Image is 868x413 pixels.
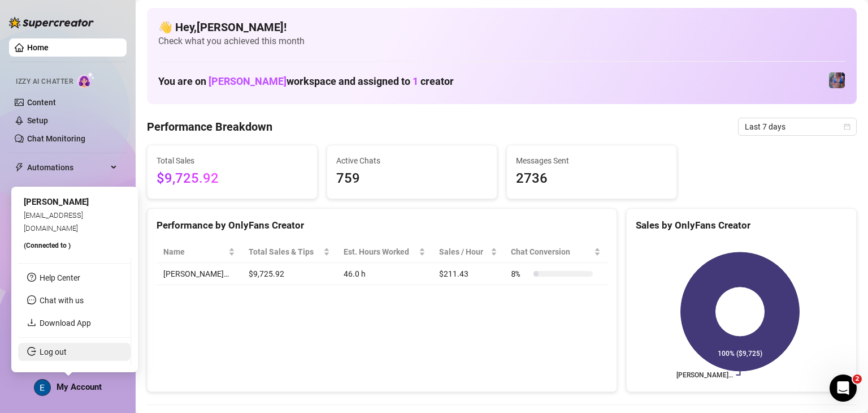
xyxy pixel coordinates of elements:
span: Active Chats [336,154,488,167]
span: Automations [27,158,107,177]
span: message [27,295,36,304]
a: Log out [40,347,67,356]
span: Total Sales [157,154,308,167]
td: $9,725.92 [242,263,337,285]
h4: 👋 Hey, [PERSON_NAME] ! [158,19,845,35]
h4: Performance Breakdown [147,119,272,135]
img: ACg8ocLcPRSDFD1_FgQTWMGHesrdCMFi59PFqVtBfnK-VGsPLWuquQ=s96-c [34,380,50,395]
span: Chat Conversion [511,246,592,258]
span: Total Sales & Tips [249,246,321,258]
span: Sales / Hour [439,246,489,258]
a: Chat Monitoring [27,134,85,143]
th: Total Sales & Tips [242,241,337,263]
text: [PERSON_NAME]… [676,371,733,379]
img: logo-BBDzfeDw.svg [9,17,94,28]
div: Performance by OnlyFans Creator [157,218,607,233]
a: Home [27,43,49,52]
span: Check what you achieved this month [158,35,845,48]
td: $211.43 [432,263,505,285]
span: 2 [853,375,862,384]
span: calendar [844,123,850,130]
span: 759 [336,168,488,190]
span: Chat Copilot [27,181,107,199]
li: Log out [18,343,131,361]
a: Download App [40,319,91,328]
div: Sales by OnlyFans Creator [636,218,847,233]
span: Chat with us [40,296,84,305]
img: Jaylie [829,72,845,88]
span: [EMAIL_ADDRESS][DOMAIN_NAME] [24,211,83,232]
img: AI Chatter [77,72,95,88]
a: Setup [27,116,48,125]
span: 8 % [511,268,529,280]
iframe: Intercom live chat [830,375,857,402]
td: [PERSON_NAME]… [157,263,242,285]
h1: You are on workspace and assigned to creator [158,75,454,88]
div: Est. Hours Worked [344,246,416,258]
th: Sales / Hour [432,241,505,263]
span: Messages Sent [516,154,667,167]
span: (Connected to ) [24,242,71,249]
span: thunderbolt [15,163,24,172]
span: Izzy AI Chatter [16,76,73,87]
td: 46.0 h [337,263,432,285]
span: My Account [57,382,102,392]
span: [PERSON_NAME] [24,197,89,207]
span: Name [163,246,226,258]
span: [PERSON_NAME] [209,75,287,87]
a: Help Center [40,273,80,282]
span: $9,725.92 [157,168,308,190]
span: 1 [413,75,418,87]
th: Chat Conversion [504,241,607,263]
th: Name [157,241,242,263]
span: Last 7 days [745,118,850,135]
span: 2736 [516,168,667,190]
a: Content [27,98,56,107]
